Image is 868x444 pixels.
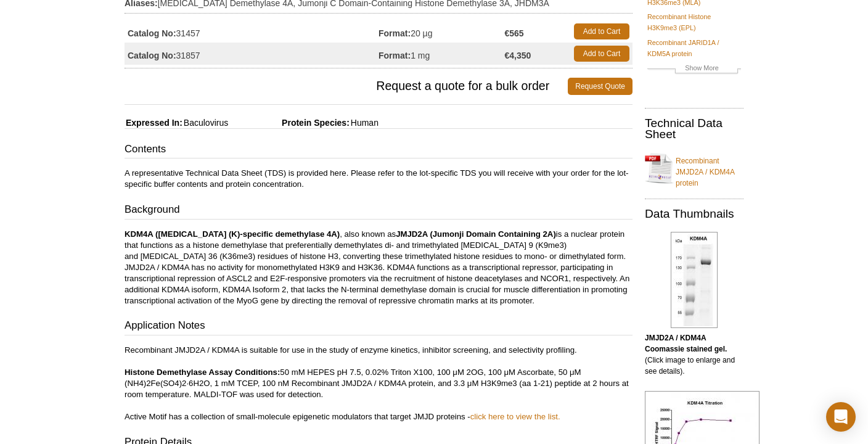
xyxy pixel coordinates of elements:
td: 31857 [125,43,379,65]
td: 20 µg [379,20,505,43]
td: 1 mg [379,43,505,65]
span: Request a quote for a bulk order [125,78,568,95]
strong: Catalog No: [128,50,176,61]
div: Open Intercom Messenger [826,402,856,432]
strong: Catalog No: [128,28,176,39]
span: Expressed In: [125,118,182,128]
a: Recombinant Histone H3K9me3 (EPL) [647,11,741,33]
strong: Format: [379,50,411,61]
p: (Click image to enlarge and see details). [645,332,743,377]
td: 31457 [125,20,379,43]
a: Recombinant JARID1A / KDM5A protein [647,37,741,59]
a: Recombinant JMJD2A / KDM4A protein [645,148,743,189]
h3: Contents [125,142,633,159]
span: Human [350,118,379,128]
a: Add to Cart [574,23,629,39]
img: JMJD2A / KDM4A Coomassie gel [671,232,718,328]
a: Add to Cart [574,46,629,62]
span: Baculovirus [182,118,228,128]
strong: KDM4A ([MEDICAL_DATA] (K)-specific demethylase 4A) [125,229,340,239]
p: , also known as is a nuclear protein that functions as a histone demethylase that preferentially ... [125,229,633,306]
strong: JMJD2A (Jumonji Domain Containing 2A) [396,229,556,239]
b: JMJD2A / KDM4A Coomassie stained gel. [645,334,727,353]
a: Request Quote [568,78,633,95]
h3: Background [125,202,633,220]
strong: Format: [379,28,411,39]
span: Protein Species: [231,118,350,128]
h2: Technical Data Sheet [645,118,743,140]
a: click here to view the list. [470,412,560,421]
strong: €4,350 [505,50,531,61]
strong: Histone Demethylase Assay Conditions: [125,368,280,377]
p: A representative Technical Data Sheet (TDS) is provided here. Please refer to the lot-specific TD... [125,168,633,190]
h2: Data Thumbnails [645,208,743,220]
h3: Application Notes [125,318,633,335]
p: Recombinant JMJD2A / KDM4A is suitable for use in the study of enzyme kinetics, inhibitor screeni... [125,345,633,422]
strong: €565 [505,28,524,39]
a: Show More [647,62,741,76]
